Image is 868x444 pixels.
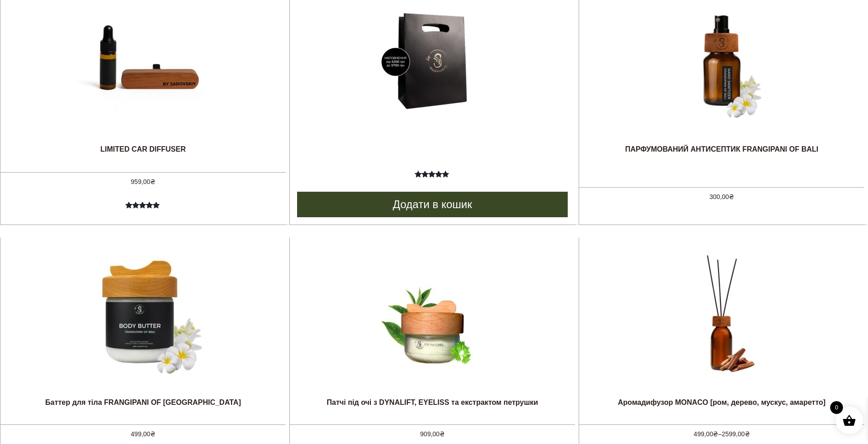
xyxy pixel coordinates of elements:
span: 0 [830,401,843,414]
span: 300,00 [709,193,734,200]
span: ₴ [440,430,445,438]
span: 2 [415,168,450,189]
span: ₴ [729,193,734,200]
span: 1 [125,199,161,220]
div: Патчі під очі з DYNALIFT, EYELISS та екстрактом петрушки [327,398,538,416]
span: 2599,00 [722,430,750,438]
span: 909,00 [420,430,445,438]
span: 499,00 [131,430,155,438]
div: LIMITED CAR DIFFUSER [75,145,211,163]
span: ₴ [150,178,155,185]
a: Додати в кошик: “SECRET BOX BY SADOVSKIY” [297,192,568,217]
span: 499,00 [693,430,718,438]
span: 959,00 [131,178,155,185]
span: ₴ [150,430,155,438]
span: ₴ [713,430,718,438]
span: Рейтинг з 5 на основі опитування покупців [415,168,450,233]
div: Оцінено в 5.00 з 5 [415,168,450,179]
div: Оцінено в 5.00 з 5 [125,199,161,210]
span: ₴ [745,430,750,438]
a: Аромадифузор MONACO [ром, дерево, мускус, амаретто] Аромадифузор MONACO [ром, дерево, мускус, ама... [618,238,826,424]
div: ПАРФУМОВАНИЙ АНТИСЕПТИК FRANGIPANI OF BALI [625,145,818,163]
span: Рейтинг з 5 на основі опитування покупця [125,199,161,264]
div: Баттер для тіла FRANGIPANI OF [GEOGRAPHIC_DATA] [45,398,241,416]
a: Баттер для тіла FRANGIPANI OF BALI Баттер для тіла FRANGIPANI OF [GEOGRAPHIC_DATA] [45,238,241,424]
img: Баттер для тіла FRANGIPANI OF BALI [75,247,211,383]
img: Патчі під очі з DYNALIFT, EYELISS та екстрактом петрушки [364,247,501,383]
img: Аромадифузор MONACO [ром, дерево, мускус, амаретто] [653,247,790,383]
div: Аромадифузор MONACO [ром, дерево, мускус, амаретто] [618,398,826,416]
a: Патчі під очі з DYNALIFT, EYELISS та екстрактом петрушки Патчі під очі з DYNALIFT, EYELISS та екс... [327,238,538,424]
